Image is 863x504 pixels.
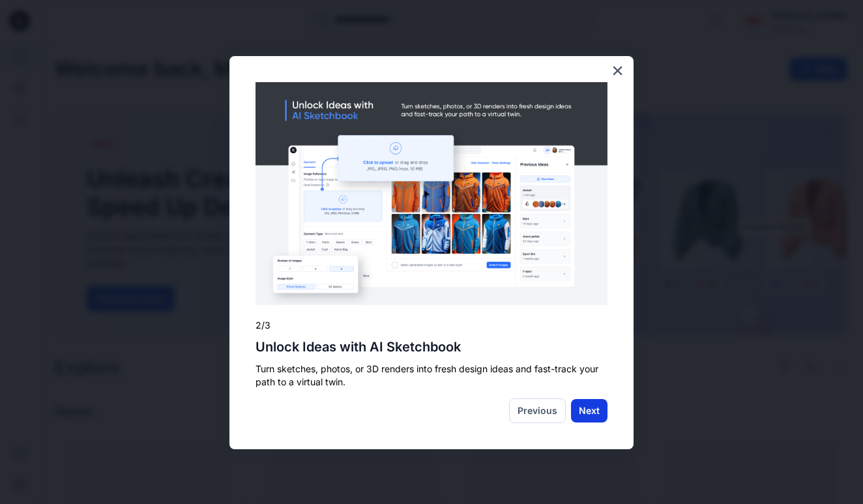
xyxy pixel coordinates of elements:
button: Previous [509,398,566,423]
p: Turn sketches, photos, or 3D renders into fresh design ideas and fast-track your path to a virtua... [256,363,607,388]
button: Close [611,60,624,81]
button: Next [571,399,607,422]
h2: Unlock Ideas with AI Sketchbook [256,339,607,355]
p: 2/3 [256,319,607,332]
